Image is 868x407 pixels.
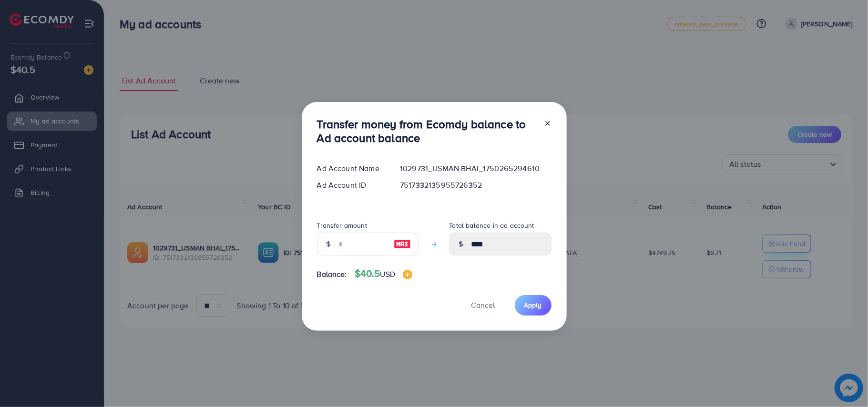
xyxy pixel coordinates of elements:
div: 7517332135955726352 [392,180,559,191]
img: image [394,238,411,250]
span: Cancel [471,300,495,310]
button: Cancel [460,295,507,315]
label: Transfer amount [317,221,367,230]
span: USD [380,269,395,279]
img: image [403,270,412,279]
label: Total balance in ad account [449,221,534,230]
h3: Transfer money from Ecomdy balance to Ad account balance [317,117,536,145]
span: Balance: [317,269,347,280]
button: Apply [515,295,551,315]
div: 1029731_USMAN BHAI_1750265294610 [392,163,559,174]
h4: $40.5 [355,268,412,280]
span: Apply [524,300,542,310]
div: Ad Account Name [309,163,393,174]
div: Ad Account ID [309,180,393,191]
